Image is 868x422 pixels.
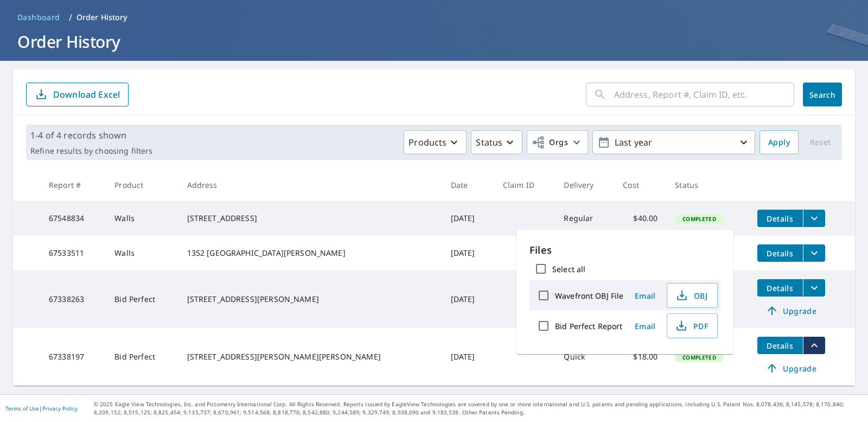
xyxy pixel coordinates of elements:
span: OBJ [674,289,709,302]
span: Completed [676,354,722,361]
th: Claim ID [494,169,556,201]
td: [DATE] [442,201,494,236]
p: Files [529,243,720,257]
li: / [69,11,72,24]
button: Status [471,130,522,154]
label: Bid Perfect Report [555,321,622,331]
span: Upgrade [764,304,819,317]
th: Status [666,169,749,201]
span: Details [764,341,796,351]
th: Cost [614,169,666,201]
p: | [5,405,78,412]
button: PDF [667,313,718,338]
button: Products [404,130,467,154]
p: Last year [610,133,737,152]
td: 67548834 [40,201,106,236]
td: 67338197 [40,328,106,386]
td: $40.00 [614,201,666,236]
p: © 2025 Eagle View Technologies, Inc. and Pictometry International Corp. All Rights Reserved. Repo... [94,400,863,417]
span: Upgrade [764,362,819,375]
button: detailsBtn-67533511 [757,244,803,262]
div: [STREET_ADDRESS][PERSON_NAME] [187,294,433,305]
th: Address [178,169,442,201]
span: Details [764,248,796,259]
div: 1352 [GEOGRAPHIC_DATA][PERSON_NAME] [187,248,433,259]
p: 1-4 of 4 records shown [30,129,152,142]
button: detailsBtn-67338197 [757,337,803,354]
button: Search [803,83,842,106]
label: Wavefront OBJ File [555,291,623,301]
button: Orgs [527,130,588,154]
p: Download Excel [53,89,120,100]
a: Terms of Use [5,405,39,412]
td: Bid Perfect [106,328,178,386]
p: Order History [76,12,127,23]
nav: breadcrumb [13,9,855,26]
span: Details [764,213,796,224]
span: Completed [676,215,722,223]
button: filesDropdownBtn-67548834 [803,210,825,227]
a: Upgrade [757,360,825,377]
td: 67533511 [40,236,106,270]
button: OBJ [667,283,718,308]
button: detailsBtn-67338263 [757,279,803,297]
th: Product [106,169,178,201]
button: detailsBtn-67548834 [757,210,803,227]
span: Apply [768,136,790,149]
th: Delivery [555,169,614,201]
a: Privacy Policy [42,405,78,412]
button: filesDropdownBtn-67533511 [803,244,825,262]
td: [DATE] [442,270,494,328]
td: [DATE] [442,236,494,270]
span: Email [632,321,658,331]
td: Bid Perfect [106,270,178,328]
div: [STREET_ADDRESS] [187,213,433,224]
th: Date [442,169,494,201]
p: Refine results by choosing filters [30,146,152,156]
td: Quick [555,328,614,386]
span: Dashboard [17,12,60,23]
label: Select all [552,264,585,274]
span: Details [764,283,796,293]
td: Walls [106,201,178,236]
h1: Order History [13,30,855,53]
button: filesDropdownBtn-67338197 [803,337,825,354]
button: Email [628,318,662,335]
input: Address, Report #, Claim ID, etc. [614,79,794,110]
td: $18.00 [614,328,666,386]
div: [STREET_ADDRESS][PERSON_NAME][PERSON_NAME] [187,351,433,362]
button: Last year [592,130,755,154]
td: [DATE] [442,328,494,386]
button: Apply [759,130,799,154]
button: Download Excel [26,83,129,106]
span: Search [812,90,833,100]
span: PDF [674,319,709,332]
td: Regular [555,201,614,236]
button: Email [628,287,662,304]
td: 67338263 [40,270,106,328]
span: Email [632,291,658,301]
th: Report # [40,169,106,201]
p: Status [476,136,502,149]
td: Walls [106,236,178,270]
button: filesDropdownBtn-67338263 [803,279,825,297]
a: Dashboard [13,9,65,26]
a: Upgrade [757,302,825,319]
p: Products [409,136,446,149]
span: Orgs [532,136,568,149]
